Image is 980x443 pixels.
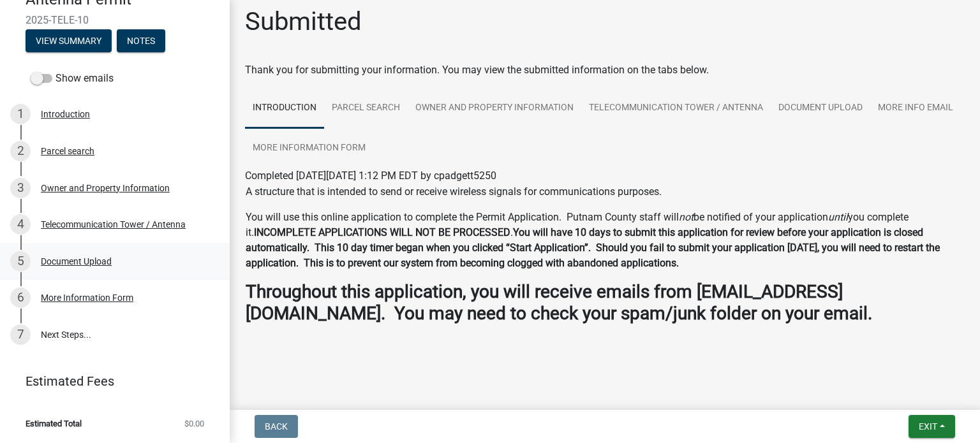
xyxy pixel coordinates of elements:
span: Estimated Total [26,419,82,428]
h1: Submitted [245,6,362,37]
span: Exit [919,421,937,432]
div: 7 [10,324,31,345]
i: not [679,211,694,223]
div: 2 [10,141,31,161]
div: 5 [10,251,31,272]
a: Owner and Property Information [408,88,581,129]
button: Notes [117,29,165,52]
div: 6 [10,287,31,308]
a: More Info Email [870,88,961,129]
div: Telecommunication Tower / Antenna [41,220,186,229]
button: View Summary [26,29,112,52]
strong: You will have 10 days to submit this application for review before your application is closed aut... [246,226,940,269]
a: Introduction [245,88,324,129]
div: 3 [10,178,31,198]
label: Show emails [31,71,114,86]
div: Thank you for submitting your information. You may view the submitted information on the tabs below. [245,62,965,78]
wm-modal-confirm: Summary [26,36,112,47]
span: $0.00 [184,419,204,428]
a: Telecommunication Tower / Antenna [581,88,771,129]
strong: Throughout this application, you will receive emails from [EMAIL_ADDRESS][DOMAIN_NAME]. You may n... [246,281,872,324]
span: 2025-TELE-10 [26,14,204,26]
div: Owner and Property Information [41,184,170,192]
div: 4 [10,214,31,235]
strong: INCOMPLETE APPLICATIONS WILL NOT BE PROCESSED [254,226,510,238]
i: until [828,211,848,223]
div: Document Upload [41,257,112,266]
div: More Information Form [41,293,133,302]
button: Exit [909,415,955,438]
div: Parcel search [41,147,94,156]
div: Introduction [41,110,90,119]
a: More Information Form [245,128,373,169]
a: Parcel search [324,88,408,129]
div: 1 [10,104,31,124]
a: Document Upload [771,88,870,129]
span: Completed [DATE][DATE] 1:12 PM EDT by cpadgett5250 [245,170,496,182]
span: Back [265,421,288,432]
p: A structure that is intended to send or receive wireless signals for communications purposes. [246,184,964,200]
wm-modal-confirm: Notes [117,36,165,47]
a: Estimated Fees [10,368,209,394]
p: You will use this online application to complete the Permit Application. Putnam County staff will... [246,210,964,271]
button: Back [255,415,298,438]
